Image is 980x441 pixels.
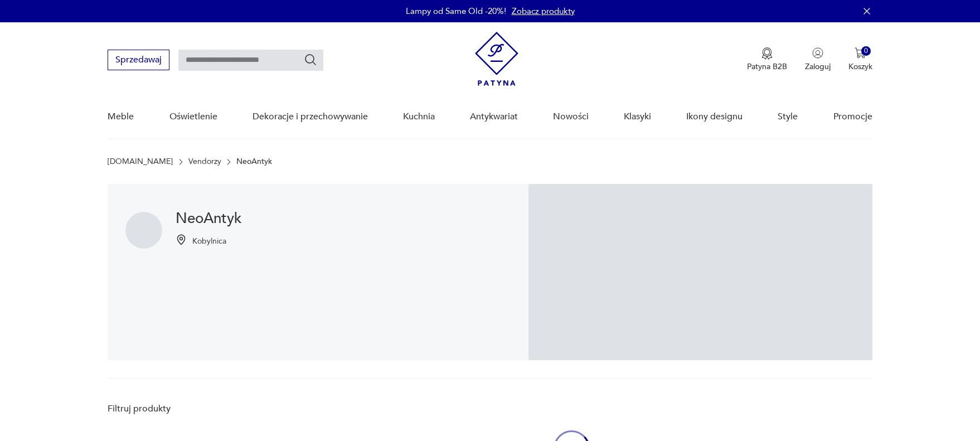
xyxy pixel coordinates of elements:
a: Meble [108,95,134,138]
a: Sprzedawaj [108,57,169,65]
p: Zaloguj [805,61,831,72]
img: Patyna - sklep z meblami i dekoracjami vintage [475,32,518,86]
a: Nowości [553,95,589,138]
a: Promocje [833,95,872,138]
img: Ikonka pinezki mapy [176,234,187,245]
p: Koszyk [848,61,872,72]
a: Antykwariat [470,95,518,138]
a: Dekoracje i przechowywanie [253,95,368,138]
a: Klasyki [624,95,651,138]
button: Zaloguj [805,47,831,72]
button: 0Koszyk [848,47,872,72]
a: Ikona medaluPatyna B2B [747,47,787,72]
a: Vendorzy [188,157,221,166]
p: Lampy od Same Old -20%! [406,6,506,17]
img: Ikona medalu [761,47,773,60]
a: Ikony designu [686,95,743,138]
img: Ikonka użytkownika [812,47,823,59]
a: [DOMAIN_NAME] [108,157,173,166]
button: Patyna B2B [747,47,787,72]
a: Zobacz produkty [512,6,575,17]
a: Oświetlenie [169,95,217,138]
p: Kobylnica [192,236,226,246]
p: Patyna B2B [747,61,787,72]
button: Szukaj [304,53,317,66]
a: Kuchnia [403,95,435,138]
div: 0 [861,46,871,56]
h1: NeoAntyk [176,212,242,225]
p: NeoAntyk [236,157,272,166]
img: Ikona koszyka [855,47,866,59]
button: Sprzedawaj [108,50,169,70]
a: Style [778,95,798,138]
p: Filtruj produkty [108,403,244,415]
